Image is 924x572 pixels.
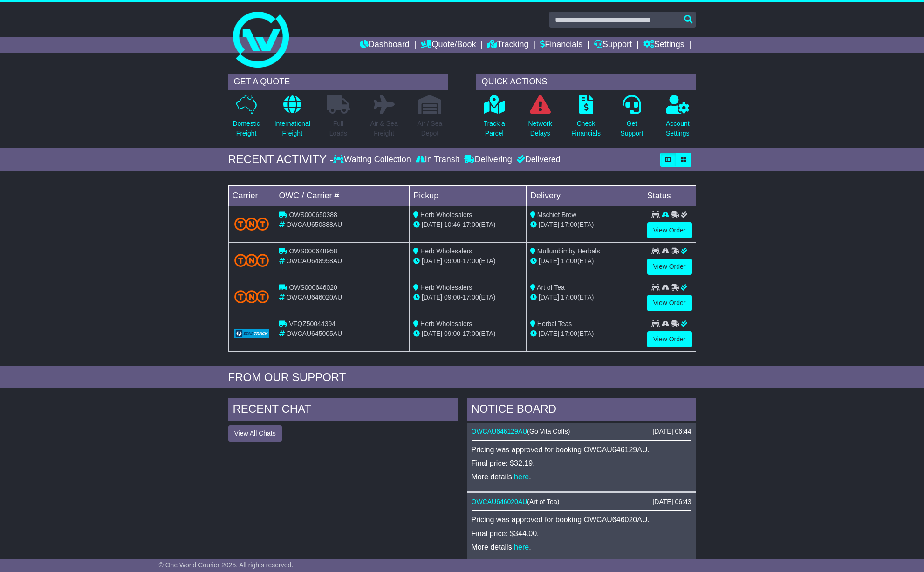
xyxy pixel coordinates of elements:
span: 17:00 [463,330,479,337]
td: Pickup [410,185,527,206]
p: Network Delays [528,119,552,138]
div: (ETA) [530,329,639,339]
a: Tracking [487,37,528,53]
span: Mullumbimby Herbals [537,247,600,255]
a: View Order [647,331,692,347]
div: - (ETA) [413,256,522,266]
div: FROM OUR SUPPORT [228,371,696,384]
span: 09:00 [444,293,460,301]
img: TNT_Domestic.png [234,290,269,303]
div: [DATE] 06:44 [652,428,691,436]
div: - (ETA) [413,293,522,302]
div: Delivered [514,155,561,165]
a: here [514,473,529,481]
a: Quote/Book [421,37,476,53]
div: NOTICE BOARD [467,398,696,423]
span: Herb Wholesalers [420,284,472,291]
a: View Order [647,295,692,311]
span: [DATE] [539,293,559,301]
a: CheckFinancials [571,95,601,143]
span: 17:00 [561,257,577,265]
div: (ETA) [530,220,639,230]
span: [DATE] [422,330,442,337]
div: In Transit [413,155,462,165]
div: QUICK ACTIONS [476,74,696,90]
span: Mschief Brew [537,211,576,218]
a: Support [594,37,632,53]
span: © One World Courier 2025. All rights reserved. [159,561,294,569]
div: RECENT ACTIVITY - [228,153,334,166]
p: Pricing was approved for booking OWCAU646129AU. [472,445,691,454]
p: Track a Parcel [484,119,505,138]
p: More details: . [472,543,691,552]
td: Delivery [526,185,643,206]
p: Get Support [620,119,643,138]
span: OWCAU650388AU [286,221,342,228]
span: 17:00 [561,293,577,301]
p: Pricing was approved for booking OWCAU646020AU. [472,515,691,524]
span: 10:46 [444,221,460,228]
p: Domestic Freight [233,119,260,138]
div: - (ETA) [413,220,522,230]
span: Art of Tea [529,498,557,505]
a: Dashboard [360,37,410,53]
div: (ETA) [530,256,639,266]
div: GET A QUOTE [228,74,448,90]
span: [DATE] [422,221,442,228]
button: View All Chats [228,425,282,442]
p: Air & Sea Freight [370,119,398,138]
span: [DATE] [422,257,442,265]
div: (ETA) [530,293,639,302]
a: GetSupport [620,95,643,143]
a: Track aParcel [483,95,506,143]
span: OWS000648958 [289,247,337,255]
span: Art of Tea [537,284,565,291]
span: 17:00 [463,293,479,301]
a: OWCAU646129AU [472,428,527,435]
div: Delivering [462,155,514,165]
div: RECENT CHAT [228,398,458,423]
span: Herb Wholesalers [420,211,472,218]
a: View Order [647,259,692,275]
p: Air / Sea Depot [418,119,443,138]
p: Check Financials [571,119,601,138]
a: here [514,543,529,551]
a: OWCAU646020AU [472,498,527,505]
span: [DATE] [539,221,559,228]
a: DomesticFreight [232,95,260,143]
span: 17:00 [561,221,577,228]
span: OWCAU645005AU [286,330,342,337]
p: International Freight [274,119,310,138]
img: TNT_Domestic.png [234,218,269,230]
span: [DATE] [422,293,442,301]
div: - (ETA) [413,329,522,339]
span: 17:00 [561,330,577,337]
a: View Order [647,222,692,238]
span: 17:00 [463,221,479,228]
a: Settings [643,37,684,53]
div: ( ) [472,498,691,506]
td: Carrier [228,185,275,206]
p: Full Loads [327,119,350,138]
p: Final price: $344.00. [472,529,691,538]
span: [DATE] [539,330,559,337]
span: Herbal Teas [537,320,572,327]
span: 17:00 [463,257,479,265]
span: Herb Wholesalers [420,320,472,327]
div: [DATE] 06:43 [652,498,691,506]
span: Go Vita Coffs [529,428,568,435]
span: OWCAU646020AU [286,293,342,301]
a: Financials [540,37,582,53]
div: ( ) [472,428,691,436]
img: GetCarrierServiceLogo [234,329,269,338]
td: OWC / Carrier # [275,185,410,206]
a: NetworkDelays [527,95,552,143]
td: Status [643,185,696,206]
span: OWS000650388 [289,211,337,218]
span: [DATE] [539,257,559,265]
span: 09:00 [444,330,460,337]
p: Account Settings [666,119,690,138]
a: AccountSettings [665,95,690,143]
a: InternationalFreight [274,95,311,143]
img: TNT_Domestic.png [234,254,269,266]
